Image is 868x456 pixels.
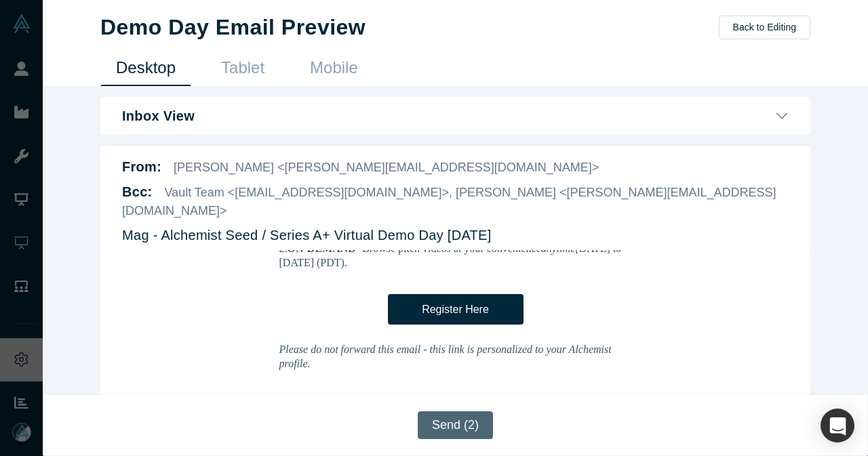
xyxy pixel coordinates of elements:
[122,108,195,124] b: Inbox View
[122,184,153,199] b: Bcc :
[266,44,401,75] a: Register Here
[100,54,191,86] a: Desktop
[174,161,599,174] span: [PERSON_NAME] <[PERSON_NAME][EMAIL_ADDRESS][DOMAIN_NAME]>
[205,54,280,86] a: Tablet
[294,54,374,86] a: Mobile
[122,186,776,217] span: Vault Team <[EMAIL_ADDRESS][DOMAIN_NAME]>, [PERSON_NAME] <[PERSON_NAME][EMAIL_ADDRESS][DOMAIN_NAME]>
[122,159,161,174] b: From:
[157,94,490,119] em: Please do not forward this email - this link is personalized to your Alchemist profile.
[122,250,789,384] iframe: DemoDay Email Preview
[122,108,789,124] button: Inbox View
[719,16,810,39] button: Back to Editing
[100,14,366,40] h1: Demo Day Email Preview
[418,411,493,439] button: Send (2)
[122,225,492,245] p: Mag - Alchemist Seed / Series A+ Virtual Demo Day [DATE]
